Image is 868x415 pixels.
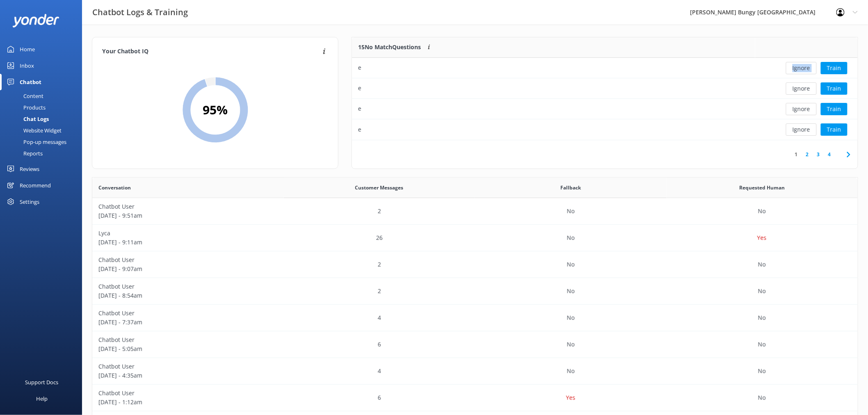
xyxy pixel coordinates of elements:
[567,340,575,349] p: No
[92,331,858,358] div: row
[36,390,48,407] div: Help
[758,207,766,216] p: No
[378,287,381,296] p: 2
[98,202,278,211] p: Chatbot User
[376,233,383,242] p: 26
[92,198,858,225] div: row
[378,340,381,349] p: 6
[5,136,66,148] div: Pop-up messages
[5,113,82,125] a: Chat Logs
[98,238,278,247] p: [DATE] - 9:11am
[98,362,278,371] p: Chatbot User
[92,278,858,305] div: row
[758,340,766,349] p: No
[378,313,381,322] p: 4
[378,207,381,216] p: 2
[98,335,278,344] p: Chatbot User
[352,58,858,78] div: row
[786,123,817,136] button: Ignore
[813,150,824,158] a: 3
[92,6,188,19] h3: Chatbot Logs & Training
[5,90,43,102] div: Content
[567,313,575,322] p: No
[98,318,278,327] p: [DATE] - 7:37am
[92,225,858,251] div: row
[98,389,278,398] p: Chatbot User
[98,309,278,318] p: Chatbot User
[92,385,858,411] div: row
[98,282,278,291] p: Chatbot User
[567,367,575,376] p: No
[566,393,576,402] p: Yes
[92,358,858,385] div: row
[92,251,858,278] div: row
[98,265,278,274] p: [DATE] - 9:07am
[98,398,278,407] p: [DATE] - 1:12am
[5,125,82,136] a: Website Widget
[98,371,278,380] p: [DATE] - 4:35am
[20,57,34,74] div: Inbox
[98,184,131,192] span: Conversation
[786,82,817,95] button: Ignore
[5,102,82,113] a: Products
[358,125,361,134] div: e
[5,136,82,148] a: Pop-up messages
[20,41,35,57] div: Home
[20,194,39,210] div: Settings
[739,184,785,192] span: Requested Human
[567,207,575,216] p: No
[355,184,404,192] span: Customer Messages
[802,150,813,158] a: 2
[758,393,766,402] p: No
[20,74,41,90] div: Chatbot
[352,99,858,119] div: row
[12,14,59,27] img: yonder-white-logo.png
[203,100,228,120] h2: 95 %
[358,63,361,72] div: e
[821,82,847,95] button: Train
[102,47,320,56] h4: Your Chatbot IQ
[358,84,361,93] div: e
[5,125,62,136] div: Website Widget
[5,148,43,159] div: Reports
[757,233,767,242] p: Yes
[821,123,847,136] button: Train
[786,103,817,115] button: Ignore
[5,113,49,125] div: Chat Logs
[567,287,575,296] p: No
[821,62,847,74] button: Train
[98,255,278,265] p: Chatbot User
[98,211,278,220] p: [DATE] - 9:51am
[5,148,82,159] a: Reports
[567,233,575,242] p: No
[786,62,817,74] button: Ignore
[821,103,847,115] button: Train
[98,344,278,353] p: [DATE] - 5:05am
[378,367,381,376] p: 4
[5,102,46,113] div: Products
[20,161,39,177] div: Reviews
[378,260,381,269] p: 2
[758,313,766,322] p: No
[358,104,361,113] div: e
[92,305,858,331] div: row
[758,287,766,296] p: No
[378,393,381,402] p: 6
[758,367,766,376] p: No
[567,260,575,269] p: No
[352,58,858,140] div: grid
[20,177,51,194] div: Recommend
[758,260,766,269] p: No
[358,43,421,52] p: 15 No Match Questions
[352,119,858,140] div: row
[824,150,835,158] a: 4
[560,184,581,192] span: Fallback
[98,229,278,238] p: Lyca
[98,291,278,300] p: [DATE] - 8:54am
[5,90,82,102] a: Content
[352,78,858,99] div: row
[25,374,59,390] div: Support Docs
[791,150,802,158] a: 1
